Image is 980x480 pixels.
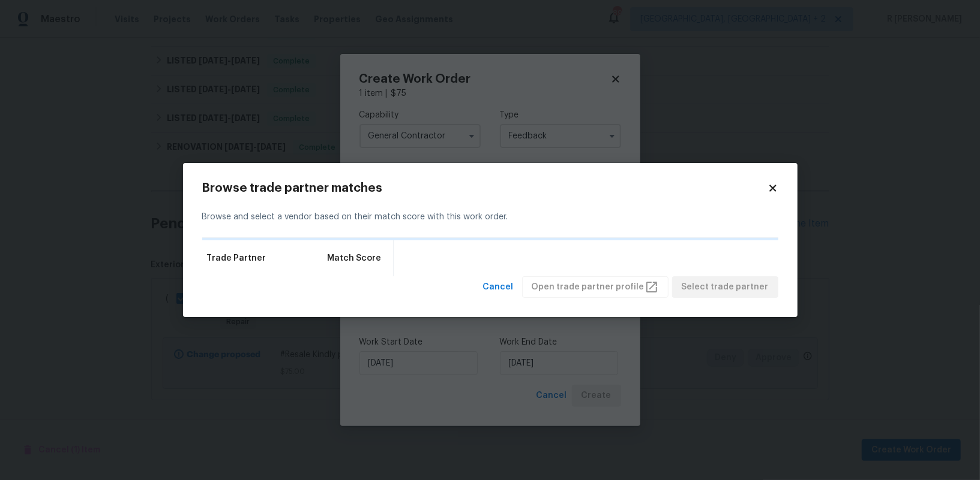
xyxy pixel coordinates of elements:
[202,197,778,238] div: Browse and select a vendor based on their match score with this work order.
[202,182,768,194] h2: Browse trade partner matches
[207,252,266,264] span: Trade Partner
[327,252,381,264] span: Match Score
[478,276,519,298] button: Cancel
[483,280,514,295] span: Cancel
